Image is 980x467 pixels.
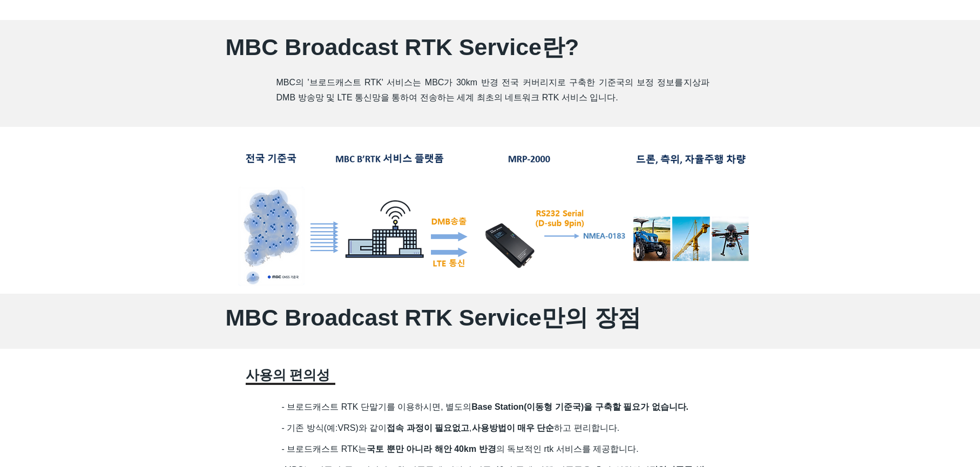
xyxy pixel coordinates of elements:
[472,423,555,432] span: 사용방법이 매우 단순
[282,444,639,454] span: - 브로드캐스트 RTK는 의 독보적인 rtk 서비스를 제공합니다.
[226,304,641,330] span: MBC Broadcast RTK Service만의 장점
[282,423,620,432] span: - 기존 방식(예:VRS)와 같이 , 하고 편리합니다.
[226,145,755,286] img: brtk.png
[276,78,684,87] span: MBC의 '브로드캐스트 RTK' 서비스는 MBC가 30km 반경 전국 커버리지로 구축한 기준국의 보정 정보를
[282,402,689,411] span: - 브로드캐스트 RTK 단말기를 이용하시면, 별도의
[246,367,330,382] span: ​사용의 편의성
[471,402,688,411] span: Base Station(이동형 기준국)을 구축할 필요가 없습니다.
[780,127,980,467] iframe: Wix Chat
[387,423,469,432] span: 접속 과정이 필요없고
[226,34,579,60] span: MBC Broadcast RTK Service란?
[367,444,496,454] span: 국토 뿐만 아니라 해안 40km 반경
